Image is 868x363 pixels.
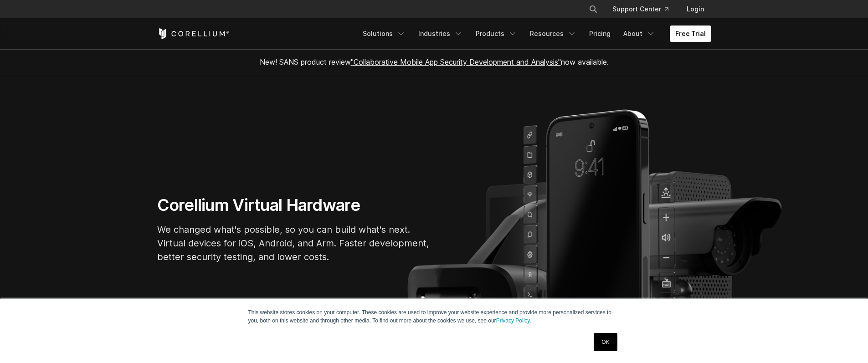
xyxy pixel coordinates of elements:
[357,26,411,42] a: Solutions
[157,28,230,39] a: Corellium Home
[679,1,711,17] a: Login
[248,308,620,325] p: This website stores cookies on your computer. These cookies are used to improve your website expe...
[260,57,609,66] span: New! SANS product review now available.
[670,26,711,42] a: Free Trial
[605,1,676,17] a: Support Center
[351,57,561,66] a: "Collaborative Mobile App Security Development and Analysis"
[618,26,661,42] a: About
[585,1,601,17] button: Search
[413,26,468,42] a: Industries
[578,1,711,17] div: Navigation Menu
[157,223,431,264] p: We changed what's possible, so you can build what's next. Virtual devices for iOS, Android, and A...
[496,317,531,324] a: Privacy Policy.
[594,333,617,351] a: OK
[357,26,711,42] div: Navigation Menu
[584,26,616,42] a: Pricing
[157,195,431,215] h1: Corellium Virtual Hardware
[470,26,523,42] a: Products
[524,26,582,42] a: Resources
